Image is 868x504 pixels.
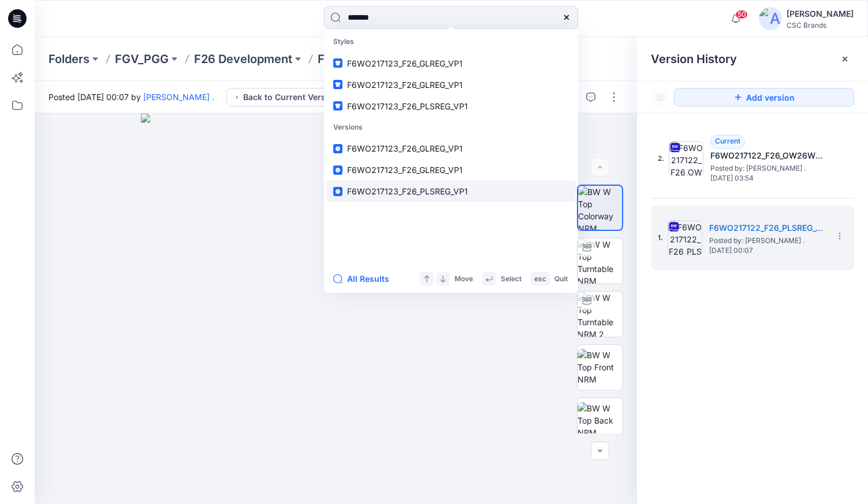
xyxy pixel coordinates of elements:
[347,58,463,68] span: F6WO217123_F26_GLREG_VP1
[326,31,576,53] p: Styles
[333,272,397,286] button: All Results
[143,92,214,102] a: [PERSON_NAME] .
[326,74,576,95] a: F6WO217123_F26_GLREG_VP1
[658,153,664,164] span: 2.
[651,52,737,66] span: Version History
[554,273,568,285] p: Quit
[194,51,292,67] a: F26 Development
[787,21,854,30] div: CSC Brands
[578,349,623,385] img: BW W Top Front NRM
[326,159,576,181] a: F6WO217123_F26_GLREG_VP1
[326,117,576,138] p: Versions
[840,54,850,64] button: Close
[347,101,468,111] span: F6WO217123_F26_PLSREG_VP1
[501,273,521,285] p: Select
[715,137,740,145] span: Current
[787,7,854,21] div: [PERSON_NAME]
[669,141,703,176] img: F6WO217122_F26_OW26WW10_PLSREG_VFA
[710,174,826,182] span: [DATE] 03:54
[347,165,463,175] span: F6WO217123_F26_GLREG_VP1
[709,235,825,247] span: Posted by: Ari .
[578,186,622,230] img: BW W Top Colorway NRM
[578,402,623,439] img: BW W Top Back NRM
[651,88,669,106] button: Show Hidden Versions
[658,233,663,243] span: 1.
[326,138,576,159] a: F6WO217123_F26_GLREG_VP1
[578,238,623,284] img: BW W Top Turntable NRM
[710,163,826,174] span: Posted by: Ari .
[326,95,576,117] a: F6WO217123_F26_PLSREG_VP1
[347,80,463,90] span: F6WO217123_F26_GLREG_VP1
[326,53,576,74] a: F6WO217123_F26_GLREG_VP1
[141,113,531,504] img: eyJhbGciOiJIUzI1NiIsImtpZCI6IjAiLCJzbHQiOiJzZXMiLCJ0eXAiOiJKV1QifQ.eyJkYXRhIjp7InR5cGUiOiJzdG9yYW...
[709,247,825,255] span: [DATE] 00:07
[709,221,825,235] h5: F6WO217122_F26_PLSREG_VP1
[710,149,826,163] h5: F6WO217122_F26_OW26WW10_PLSREG_VFA
[347,144,463,153] span: F6WO217123_F26_GLREG_VP1
[226,88,346,106] button: Back to Current Version
[49,51,90,67] a: Folders
[455,273,473,285] p: Move
[534,273,546,285] p: esc
[735,10,748,19] span: 50
[759,7,782,30] img: avatar
[326,181,576,202] a: F6WO217123_F26_PLSREG_VP1
[674,88,854,106] button: Add version
[115,51,169,67] a: FGV_PGG
[318,51,493,67] p: F6WO218071_F26_EXTREG_VP1
[668,220,702,255] img: F6WO217122_F26_PLSREG_VP1
[49,91,214,103] span: Posted [DATE] 00:07 by
[347,186,468,196] span: F6WO217123_F26_PLSREG_VP1
[578,292,623,337] img: BW W Top Turntable NRM 2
